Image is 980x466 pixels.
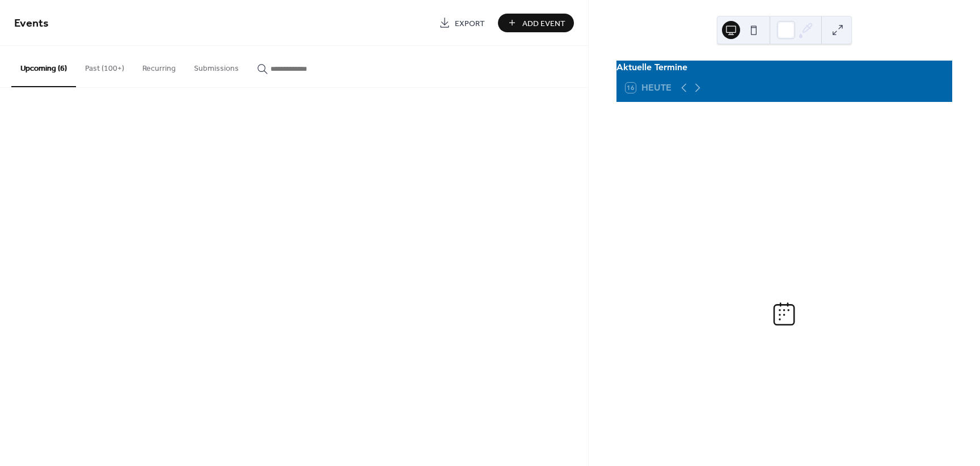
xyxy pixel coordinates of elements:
[11,46,76,87] button: Upcoming (6)
[14,12,49,35] span: Events
[133,46,185,86] button: Recurring
[430,14,493,32] a: Export
[498,14,574,32] button: Add Event
[185,46,248,86] button: Submissions
[522,18,565,29] span: Add Event
[76,46,133,86] button: Past (100+)
[455,18,485,29] span: Export
[616,61,952,74] div: Aktuelle Termine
